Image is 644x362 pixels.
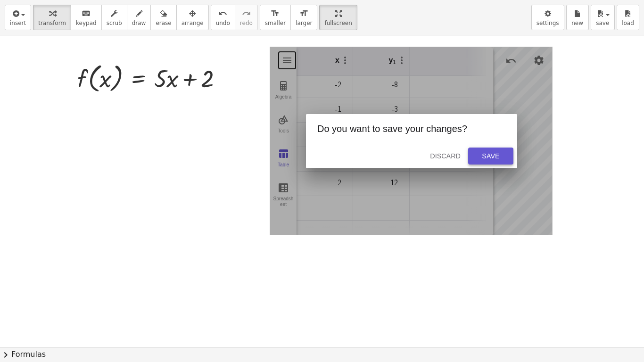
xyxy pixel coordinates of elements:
span: larger [296,20,312,26]
button: fullscreen [319,5,357,30]
div: Do you want to save your changes? [317,123,517,134]
button: format_sizelarger [290,5,317,30]
button: load [617,5,639,30]
i: redo [242,8,251,19]
div: Save [476,152,506,160]
span: load [622,20,634,26]
button: draw [127,5,151,30]
span: new [571,20,583,26]
i: format_size [271,8,280,19]
span: redo [240,20,253,26]
span: insert [10,20,26,26]
i: undo [218,8,227,19]
button: undoundo [211,5,235,30]
button: new [566,5,589,30]
button: Save [468,148,513,165]
button: settings [531,5,564,30]
span: smaller [265,20,286,26]
i: format_size [299,8,308,19]
span: keypad [76,20,97,26]
button: transform [33,5,71,30]
span: save [596,20,609,26]
button: scrub [101,5,127,30]
button: format_sizesmaller [260,5,291,30]
button: Discard [426,148,464,165]
span: erase [156,20,171,26]
button: erase [150,5,176,30]
button: insert [5,5,31,30]
button: redoredo [235,5,258,30]
button: save [591,5,615,30]
span: draw [132,20,146,26]
div: Discard [430,152,461,160]
button: keyboardkeypad [71,5,102,30]
button: arrange [176,5,209,30]
span: scrub [107,20,122,26]
span: fullscreen [324,20,352,26]
div: Graphing Calculator [270,47,553,235]
span: undo [216,20,230,26]
span: transform [38,20,66,26]
i: keyboard [82,8,91,19]
span: arrange [182,20,204,26]
span: settings [537,20,559,26]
